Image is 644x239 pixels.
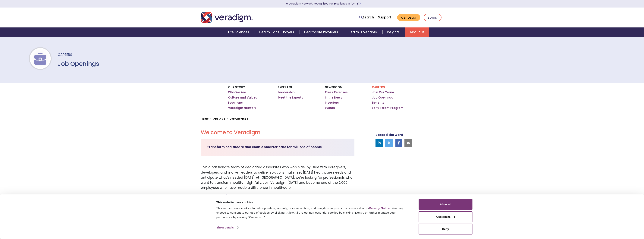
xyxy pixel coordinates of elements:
a: Events [325,106,335,110]
a: Support [378,15,391,20]
button: Allow all [419,199,473,210]
a: Login [424,14,441,21]
a: Investors [325,101,339,105]
a: Locations [228,101,243,105]
div: This website uses cookies [216,200,410,205]
a: Get Demo [397,14,420,21]
a: Who We Are [228,90,246,94]
a: Early Talent Program [372,106,404,110]
a: Veradigm Network [228,106,256,110]
a: Life Sciences [224,27,255,37]
a: Health Plans + Payers [255,27,300,37]
a: Home [201,117,209,121]
h2: Open Positions [201,193,354,200]
button: Customize [419,211,473,222]
a: Healthcare Providers [300,27,344,37]
a: Health IT Vendors [344,27,382,37]
a: Meet the Experts [278,96,303,99]
a: Search [359,15,374,20]
span: Careers [58,52,72,57]
a: Leadership [278,90,295,94]
a: Press Releases [325,90,348,94]
a: In the News [325,96,342,99]
button: Deny [419,224,473,234]
a: The Veradigm Network: Recognized for Excellence in [DATE]Learn More [283,2,361,5]
a: Privacy Notice [369,206,390,210]
a: Benefits [372,101,384,105]
div: This website uses cookies for site operation, security, personalization, and analytics purposes, ... [216,206,410,219]
h2: Welcome to Veradigm [201,129,354,136]
strong: Spread the word [375,133,403,137]
a: About Us [405,27,429,37]
a: Insights [382,27,405,37]
h1: Job Openings [58,60,99,67]
a: Culture and Values [228,96,257,99]
p: Join a passionate team of dedicated associates who work side-by-side with caregivers, developers,... [201,165,354,190]
a: Show details [216,225,238,230]
span: Learn More [359,2,361,5]
img: Veradigm logo [201,11,253,24]
a: Job Openings [372,96,393,99]
strong: Transform healthcare and enable smarter care for millions of people. [207,145,323,149]
a: Join Our Team [372,90,394,94]
a: About Us [213,117,225,121]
